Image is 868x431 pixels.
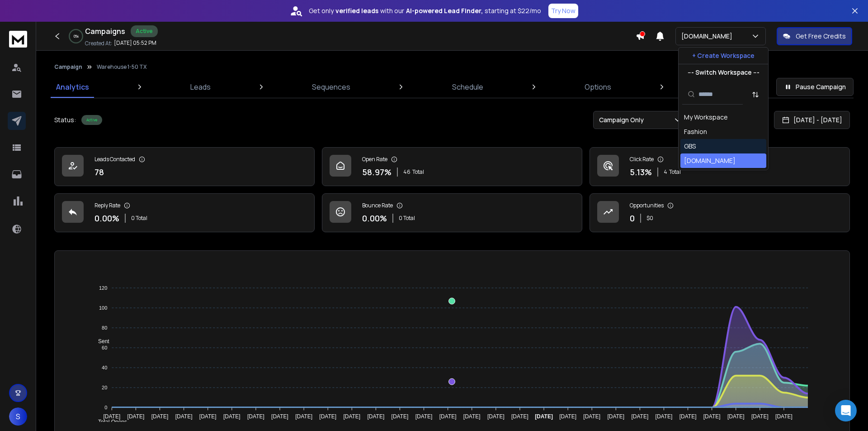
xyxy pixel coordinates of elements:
span: Sent [91,338,109,345]
p: 0 Total [399,215,415,222]
p: Warehouse 1-50 TX [97,63,146,71]
tspan: [DATE] [703,413,721,420]
p: Leads [190,81,211,92]
span: 4 [664,168,667,176]
button: [DATE] - [DATE] [774,111,850,129]
p: Opportunities [630,202,664,209]
tspan: [DATE] [439,413,457,420]
tspan: [DATE] [463,413,481,420]
tspan: [DATE] [679,413,697,420]
tspan: 20 [102,385,108,390]
a: Leads Contacted78 [54,147,315,186]
a: Reply Rate0.00%0 Total [54,193,315,232]
a: Click Rate5.13%4Total [590,147,850,186]
p: Leads Contacted [94,156,135,163]
tspan: 40 [102,365,108,370]
tspan: [DATE] [727,413,745,420]
p: Options [585,81,611,92]
p: 58.97 % [362,166,392,178]
tspan: [DATE] [776,413,793,420]
p: + Create Workspace [692,51,755,60]
tspan: 80 [102,325,108,330]
button: Try Now [548,4,578,18]
button: Sort by Sort A-Z [746,86,764,104]
p: Created At: [85,40,112,47]
tspan: [DATE] [272,413,289,420]
strong: verified leads [335,6,378,15]
a: Sequences [307,76,356,98]
p: 0 [630,212,635,225]
img: logo [9,31,27,48]
tspan: [DATE] [560,413,577,420]
p: Status: [54,115,76,125]
tspan: [DATE] [320,413,337,420]
p: Click Rate [630,156,654,163]
tspan: 0 [105,405,108,410]
h1: Campaigns [85,26,125,37]
tspan: [DATE] [415,413,433,420]
tspan: [DATE] [296,413,313,420]
tspan: [DATE] [223,413,241,420]
tspan: [DATE] [512,413,529,420]
p: 5.13 % [630,166,652,178]
tspan: 120 [99,285,107,291]
a: Analytics [51,76,94,98]
p: [DATE] 05:52 PM [114,39,156,47]
button: Get Free Credits [777,27,852,45]
tspan: 100 [99,305,107,311]
tspan: [DATE] [127,413,145,420]
p: Bounce Rate [362,202,393,209]
div: GBS [684,142,696,151]
div: My Workspace [684,113,728,122]
a: Leads [185,76,216,98]
span: Total Opens [91,419,127,425]
tspan: [DATE] [344,413,361,420]
p: 0.00 % [362,212,387,225]
div: Fashion [684,127,707,136]
p: Get Free Credits [796,32,846,41]
p: 0.00 % [94,212,119,225]
p: 0 % [74,34,79,39]
p: Open Rate [362,156,387,163]
tspan: [DATE] [104,413,121,420]
button: Pause Campaign [776,78,854,96]
button: S [9,407,27,426]
p: Analytics [56,81,89,92]
p: Get only with our starting at $22/mo [309,6,541,15]
tspan: [DATE] [247,413,264,420]
span: Total [412,168,424,176]
p: Sequences [312,81,350,92]
div: Active [81,115,102,125]
div: [DOMAIN_NAME] [684,156,736,165]
tspan: [DATE] [392,413,409,420]
p: Reply Rate [94,202,120,209]
p: Schedule [452,81,483,92]
button: Campaign [54,63,82,71]
tspan: [DATE] [487,413,505,420]
tspan: [DATE] [368,413,385,420]
p: Try Now [551,6,576,15]
tspan: [DATE] [656,413,673,420]
a: Opportunities0$0 [590,193,850,232]
a: Options [579,76,617,98]
tspan: [DATE] [751,413,769,420]
a: Open Rate58.97%46Total [322,147,582,186]
div: Open Intercom Messenger [835,400,857,421]
tspan: [DATE] [535,413,553,420]
p: 0 Total [131,215,147,222]
a: Schedule [447,76,489,98]
div: Active [131,25,158,37]
tspan: [DATE] [584,413,601,420]
tspan: [DATE] [175,413,193,420]
tspan: [DATE] [151,413,169,420]
p: Campaign Only [599,115,647,125]
tspan: 60 [102,345,108,350]
p: 78 [94,166,104,178]
span: Total [669,168,681,176]
button: + Create Workspace [679,48,768,64]
tspan: [DATE] [632,413,649,420]
p: $ 0 [646,215,653,222]
p: [DOMAIN_NAME] [681,32,736,41]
